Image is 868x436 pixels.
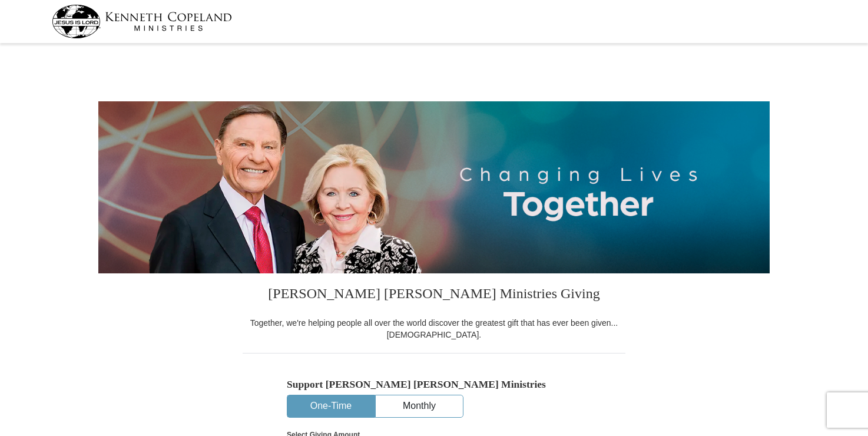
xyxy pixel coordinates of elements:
[287,395,375,417] button: One-Time
[287,378,581,391] h5: Support [PERSON_NAME] [PERSON_NAME] Ministries
[376,395,463,417] button: Monthly
[243,273,625,317] h3: [PERSON_NAME] [PERSON_NAME] Ministries Giving
[52,5,232,38] img: kcm-header-logo.svg
[243,317,625,341] div: Together, we're helping people all over the world discover the greatest gift that has ever been g...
